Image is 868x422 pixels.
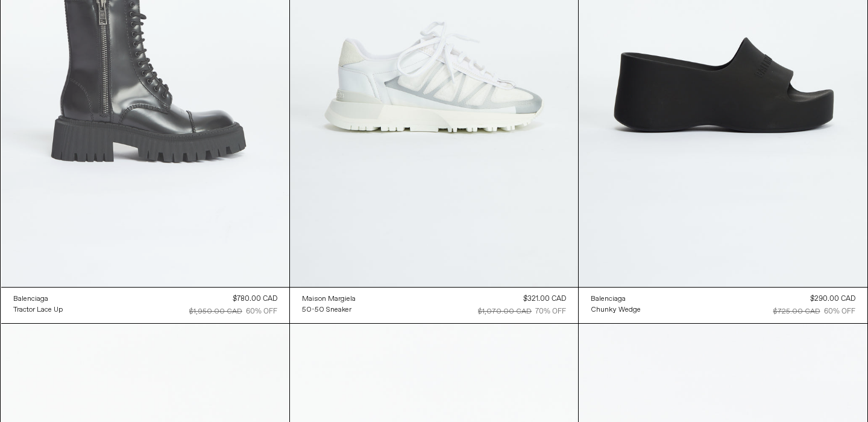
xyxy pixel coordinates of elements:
[13,294,63,304] a: Balenciaga
[13,305,63,315] div: Tractor Lace Up
[13,294,48,304] div: Balenciaga
[535,306,566,317] div: 70% OFF
[523,294,566,304] div: $321.00 CAD
[302,304,356,315] a: 50-50 Sneaker
[189,306,242,317] div: $1,950.00 CAD
[233,294,277,304] div: $780.00 CAD
[246,306,277,317] div: 60% OFF
[824,306,855,317] div: 60% OFF
[302,305,351,315] div: 50-50 Sneaker
[810,294,855,304] div: $290.00 CAD
[302,294,356,304] a: Maison Margiela
[773,306,820,317] div: $725.00 CAD
[591,294,626,304] div: Balenciaga
[591,305,641,315] div: Chunky Wedge
[13,304,63,315] a: Tractor Lace Up
[591,294,641,304] a: Balenciaga
[591,304,641,315] a: Chunky Wedge
[478,306,532,317] div: $1,070.00 CAD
